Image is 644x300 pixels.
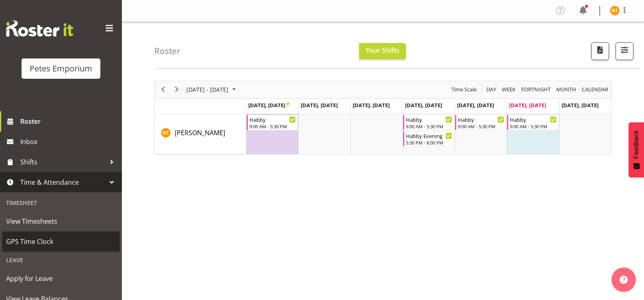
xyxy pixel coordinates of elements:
td: Nicole Thomson resource [155,114,246,154]
div: 9:00 AM - 5:30 PM [510,123,556,129]
h4: Roster [154,46,180,56]
span: Fortnight [520,84,551,95]
span: [DATE], [DATE] [301,101,338,109]
button: Next [171,84,182,95]
span: [DATE], [DATE] [353,101,390,109]
button: September 2025 [185,84,240,95]
button: Time Scale [450,84,478,95]
span: [DATE] - [DATE] [186,84,229,95]
a: GPS Time Clock [2,231,120,252]
span: Day [486,84,497,95]
div: Nicole Thomson"s event - Habby Begin From Friday, September 26, 2025 at 9:00:00 AM GMT+12:00 Ends... [455,115,506,130]
span: [PERSON_NAME] [175,128,225,137]
button: Month [581,84,610,95]
img: nicole-thomson8388.jpg [610,6,620,15]
div: Habby [406,115,452,123]
button: Fortnight [520,84,552,95]
div: Habby [249,115,296,123]
div: September 22 - 28, 2025 [184,81,241,98]
button: Feedback - Show survey [629,122,644,177]
span: calendar [581,84,609,95]
button: Your Shifts [359,43,406,59]
div: 9:00 AM - 5:30 PM [458,123,504,129]
button: Timeline Week [501,84,517,95]
span: Week [501,84,516,95]
div: Timeline Week of September 27, 2025 [154,81,611,155]
div: next period [170,81,184,98]
span: [DATE], [DATE] [248,101,289,109]
span: Your Shifts [366,46,399,55]
div: 9:00 AM - 5:30 PM [249,123,296,129]
span: Time & Attendance [20,176,106,188]
span: Month [555,84,577,95]
div: Nicole Thomson"s event - Habby Begin From Monday, September 22, 2025 at 9:00:00 AM GMT+12:00 Ends... [247,115,298,130]
div: Timesheet [2,194,120,211]
div: Nicole Thomson"s event - Habby Begin From Thursday, September 25, 2025 at 9:00:00 AM GMT+12:00 En... [403,115,454,130]
div: Nicole Thomson"s event - Habby Evening Begin From Thursday, September 25, 2025 at 5:30:00 PM GMT+... [403,131,454,147]
div: Nicole Thomson"s event - Habby Begin From Saturday, September 27, 2025 at 9:00:00 AM GMT+12:00 En... [507,115,558,130]
div: Habby [458,115,504,123]
span: [DATE], [DATE] [509,101,546,109]
a: Apply for Leave [2,268,120,289]
div: Petes Emporium [30,63,92,75]
table: Timeline Week of September 27, 2025 [246,114,611,154]
span: [DATE], [DATE] [405,101,442,109]
button: Download a PDF of the roster according to the set date range. [591,42,609,60]
span: Shifts [20,156,106,168]
a: [PERSON_NAME] [175,128,225,138]
span: Feedback [633,130,640,159]
div: 5:30 PM - 8:00 PM [406,139,452,146]
button: Previous [158,84,169,95]
div: Leave [2,252,120,268]
span: Apply for Leave [6,272,116,285]
img: Rosterit website logo [6,20,73,37]
a: View Timesheets [2,211,120,231]
div: Habby Evening [406,132,452,140]
button: Timeline Day [485,84,498,95]
div: Habby [510,115,556,123]
div: 9:00 AM - 5:30 PM [406,123,452,129]
span: [DATE], [DATE] [562,101,598,109]
button: Filter Shifts [616,42,633,60]
div: previous period [156,81,170,98]
span: [DATE], [DATE] [457,101,494,109]
span: View Timesheets [6,215,116,227]
span: Time Scale [451,84,477,95]
span: GPS Time Clock [6,235,116,248]
img: help-xxl-2.png [620,276,628,284]
span: Roster [20,115,118,127]
span: Inbox [20,136,118,148]
button: Timeline Month [555,84,578,95]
